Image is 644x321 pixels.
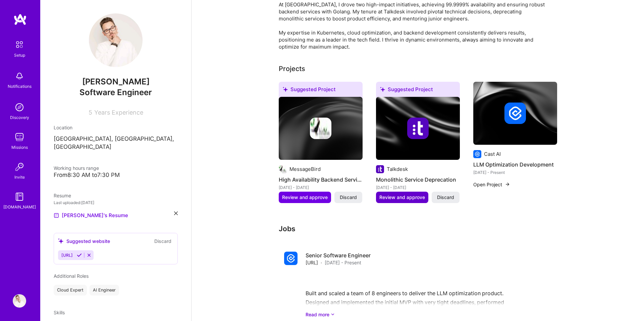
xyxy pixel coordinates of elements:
h4: Senior Software Engineer [306,252,371,259]
span: Additional Roles [54,273,89,279]
div: Last uploaded: [DATE] [54,199,178,206]
i: icon SuggestedTeams [58,238,64,244]
div: Cast AI [484,150,501,157]
img: Company logo [310,118,331,139]
img: Resume [54,213,59,218]
img: teamwork [13,130,26,144]
h4: LLM Optimization Development [473,160,557,169]
div: MessageBird [289,166,321,173]
span: Discard [437,194,454,201]
span: [PERSON_NAME] [54,77,178,87]
span: [URL] [306,259,318,266]
h4: High Availability Backend Services [279,175,363,184]
a: User Avatar [11,294,28,308]
i: icon SuggestedTeams [283,87,288,92]
a: Read more [306,311,552,318]
button: Review and approve [279,192,331,203]
span: Skills [54,310,65,315]
div: Suggested Project [279,82,363,100]
div: Cloud Expert [54,285,87,296]
span: Review and approve [282,194,328,201]
div: AI Engineer [90,285,119,296]
span: Years Experience [94,109,143,116]
img: logo [13,13,27,25]
div: From 8:30 AM to 7:30 PM [54,172,178,179]
h3: Jobs [279,224,557,233]
span: Working hours range [54,165,99,171]
img: arrow-right [505,182,510,187]
a: [PERSON_NAME]'s Resume [54,211,128,219]
img: Company logo [376,165,384,173]
h4: Monolithic Service Deprecation [376,175,460,184]
i: icon ArrowDownSecondaryDark [331,311,335,318]
i: icon SuggestedTeams [380,87,385,92]
div: Suggested Project [376,82,460,100]
span: 5 [89,109,92,116]
button: Open Project [473,181,510,188]
img: discovery [13,101,26,114]
img: bell [13,69,26,83]
div: Setup [14,52,25,59]
img: cover [279,97,363,160]
img: Invite [13,160,26,174]
div: Invite [14,174,25,181]
button: Discard [152,237,173,245]
img: cover [473,82,557,145]
span: [URL] [61,253,73,258]
button: Discard [334,192,362,203]
div: Notifications [8,83,32,90]
img: Company logo [407,118,429,139]
img: Company logo [284,252,298,265]
img: Company logo [473,150,481,158]
span: Review and approve [379,194,425,201]
button: Review and approve [376,192,428,203]
span: Discard [340,194,357,201]
div: Talkdesk [387,166,408,173]
div: Projects [279,64,305,74]
span: · [321,259,322,266]
div: Suggested website [58,238,110,245]
div: [DATE] - [DATE] [376,184,460,191]
i: Reject [87,253,92,258]
img: guide book [13,190,26,203]
div: [DATE] - [DATE] [279,184,363,191]
img: User Avatar [89,13,143,67]
img: setup [12,38,26,52]
i: Accept [77,253,82,258]
span: Resume [54,193,71,198]
span: Software Engineer [79,87,152,97]
div: Missions [11,144,28,151]
div: Location [54,124,178,131]
img: Company logo [279,165,287,173]
img: Company logo [504,103,526,124]
span: [DATE] - Present [325,259,361,266]
i: icon Close [174,211,178,215]
img: User Avatar [13,294,26,308]
div: [DATE] - Present [473,169,557,176]
div: Discovery [10,114,29,121]
button: Discard [432,192,460,203]
div: [DOMAIN_NAME] [3,203,36,210]
p: [GEOGRAPHIC_DATA], [GEOGRAPHIC_DATA], [GEOGRAPHIC_DATA] [54,135,178,151]
img: cover [376,97,460,160]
